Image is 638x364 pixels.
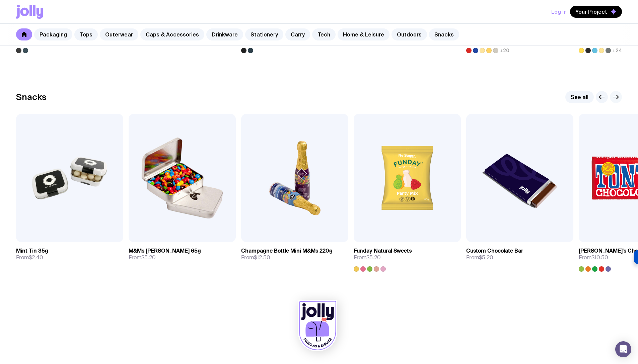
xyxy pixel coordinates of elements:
h3: M&Ms [PERSON_NAME] 65g [129,248,201,254]
span: $2.40 [29,254,43,261]
a: Outdoors [392,28,427,40]
span: $10.50 [591,254,608,261]
span: From [579,254,608,261]
button: Log In [551,6,567,18]
a: Custom Chocolate BarFrom$5.20 [466,242,573,266]
a: M&Ms [PERSON_NAME] 65gFrom$5.20 [129,242,236,266]
span: $12.50 [254,254,270,261]
a: Drinkware [206,28,243,40]
a: Home & Leisure [338,28,389,40]
span: Your Project [575,8,607,15]
span: $5.20 [141,254,156,261]
span: From [354,254,381,261]
span: +24 [612,48,622,53]
a: Tops [74,28,98,40]
a: Outerwear [100,28,138,40]
a: See all [565,91,594,103]
span: From [466,254,493,261]
a: Carry [285,28,310,40]
a: Snacks [429,28,459,40]
h3: Custom Chocolate Bar [466,248,523,254]
h3: Funday Natural Sweets [354,248,412,254]
a: Tech [312,28,336,40]
a: Mint Tin 35gFrom$2.40 [16,242,123,266]
a: Packaging [34,28,72,40]
span: From [241,254,270,261]
a: Stationery [245,28,283,40]
span: $5.20 [479,254,493,261]
h2: Snacks [16,92,47,102]
span: $5.20 [366,254,381,261]
span: +20 [500,48,509,53]
button: Your Project [570,6,622,18]
div: Open Intercom Messenger [615,341,631,357]
a: Caps & Accessories [140,28,204,40]
a: Funday Natural SweetsFrom$5.20 [354,242,461,272]
span: From [16,254,43,261]
h3: Champagne Bottle Mini M&Ms 220g [241,248,333,254]
h3: Mint Tin 35g [16,248,48,254]
a: Champagne Bottle Mini M&Ms 220gFrom$12.50 [241,242,348,266]
span: From [129,254,156,261]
